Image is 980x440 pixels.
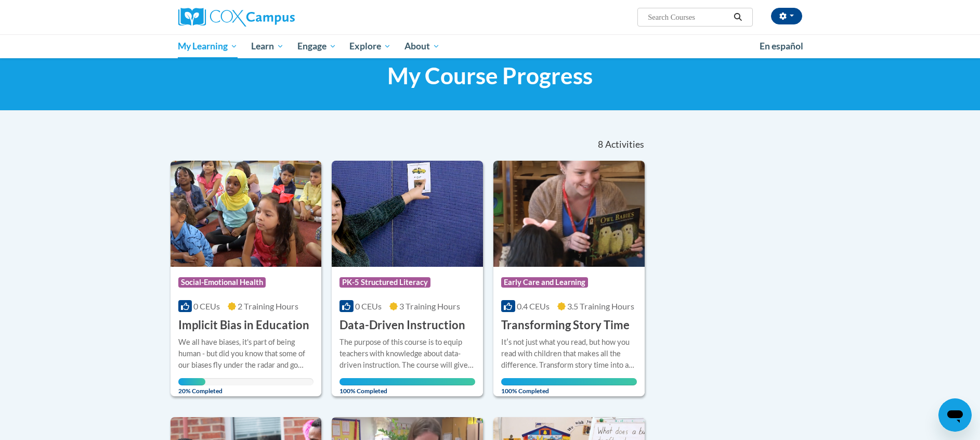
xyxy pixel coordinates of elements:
a: About [398,34,447,58]
span: Engage [297,40,336,53]
input: Search Courses [647,11,730,23]
span: My Learning [178,40,238,53]
iframe: Button to launch messaging window [938,398,972,432]
span: 20% Completed [178,378,205,395]
div: We all have biases, it's part of being human - but did you know that some of our biases fly under... [178,337,314,371]
div: Your progress [501,378,637,385]
span: Learn [251,40,284,53]
a: My Learning [172,34,245,58]
span: 0.4 CEUs [517,301,550,311]
a: Course LogoPK-5 Structured Literacy0 CEUs3 Training Hours Data-Driven InstructionThe purpose of t... [332,161,483,397]
span: 3 Training Hours [399,301,460,311]
a: Course LogoSocial-Emotional Health0 CEUs2 Training Hours Implicit Bias in EducationWe all have bi... [171,161,322,397]
a: Explore [343,34,398,58]
img: Course Logo [171,161,322,267]
a: En español [753,35,810,57]
span: 3.5 Training Hours [567,301,634,311]
span: 2 Training Hours [238,301,298,311]
span: Social-Emotional Health [178,277,266,288]
span: Early Care and Learning [501,277,588,288]
span: 0 CEUs [193,301,220,311]
a: Course LogoEarly Care and Learning0.4 CEUs3.5 Training Hours Transforming Story TimeItʹs not just... [493,161,645,397]
span: 0 CEUs [355,301,382,311]
span: En español [760,41,803,51]
button: Search [730,11,746,23]
span: 8 [598,139,603,150]
img: Course Logo [332,161,483,267]
a: Engage [291,34,343,58]
div: Main menu [163,34,818,58]
span: 100% Completed [501,378,637,395]
h3: Data-Driven Instruction [339,317,465,333]
a: Learn [244,34,291,58]
span: About [404,40,440,53]
img: Course Logo [493,161,645,267]
span: Activities [605,139,644,150]
div: The purpose of this course is to equip teachers with knowledge about data-driven instruction. The... [339,337,475,371]
span: My Course Progress [387,62,593,89]
div: Your progress [339,378,475,385]
button: Account Settings [771,8,802,24]
span: PK-5 Structured Literacy [339,277,430,288]
span: 100% Completed [339,378,475,395]
img: Cox Campus [178,8,295,27]
span: Explore [349,40,391,53]
a: Cox Campus [178,8,376,27]
h3: Implicit Bias in Education [178,317,309,333]
h3: Transforming Story Time [501,317,630,333]
div: Your progress [178,378,205,385]
div: Itʹs not just what you read, but how you read with children that makes all the difference. Transf... [501,337,637,371]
